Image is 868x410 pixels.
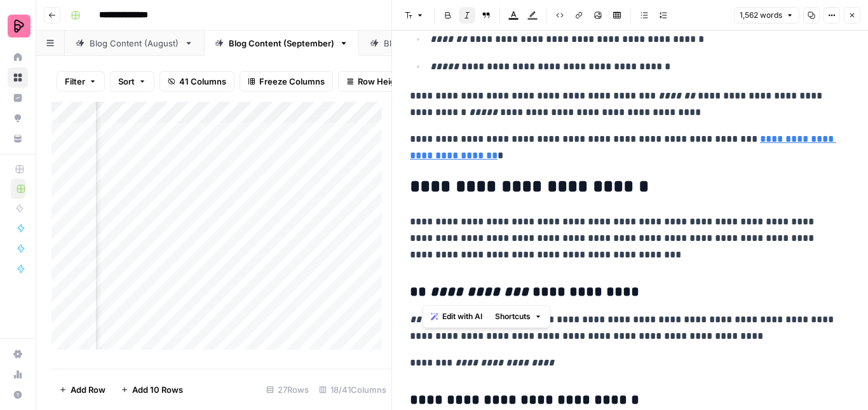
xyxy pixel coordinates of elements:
span: Shortcuts [495,311,531,322]
button: Help + Support [8,385,28,405]
button: Freeze Columns [240,71,333,92]
button: Add Row [51,379,113,400]
span: 1,562 words [740,10,782,21]
span: Edit with AI [442,311,482,322]
a: Browse [8,67,28,88]
a: Blog Content (August) [65,31,204,56]
button: Shortcuts [490,308,547,325]
button: Row Height [338,71,412,92]
button: Edit with AI [426,308,487,325]
a: Opportunities [8,108,28,128]
span: Filter [65,75,85,88]
div: Blog Content (August) [90,37,179,50]
a: Blog Content (September) [204,31,359,56]
div: 27 Rows [261,379,314,400]
a: Home [8,47,28,67]
span: Sort [118,75,135,88]
span: Freeze Columns [259,75,325,88]
button: Filter [57,71,105,92]
button: Add 10 Rows [113,379,191,400]
div: 18/41 Columns [314,379,391,400]
img: Preply Logo [8,15,31,38]
button: Sort [110,71,154,92]
a: Your Data [8,128,28,149]
a: Insights [8,88,28,108]
button: Workspace: Preply [8,10,28,42]
a: Blog Content (July) [359,31,487,56]
span: Row Height [358,75,403,88]
div: Blog Content (July) [384,37,462,50]
button: 1,562 words [734,7,799,24]
div: Blog Content (September) [229,37,334,50]
span: Add Row [71,383,105,396]
a: Usage [8,364,28,385]
button: 41 Columns [159,71,234,92]
span: 41 Columns [179,75,226,88]
a: Settings [8,344,28,364]
span: Add 10 Rows [132,383,183,396]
